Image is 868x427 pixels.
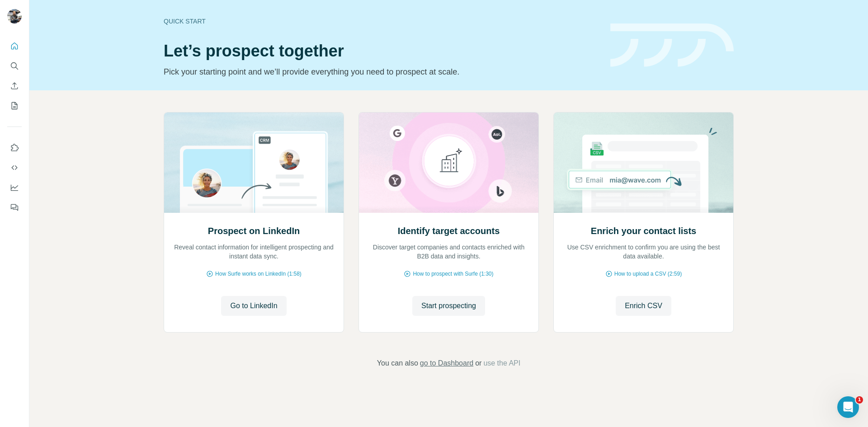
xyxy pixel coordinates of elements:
img: Enrich your contact lists [553,113,734,213]
button: use the API [483,358,520,369]
span: Go to LinkedIn [230,300,277,311]
span: Start prospecting [421,300,476,311]
h2: Enrich your contact lists [591,225,696,237]
p: Use CSV enrichment to confirm you are using the best data available. [563,243,724,261]
button: Use Surfe API [7,160,22,176]
button: My lists [7,98,22,114]
span: 1 [856,396,863,404]
span: How to prospect with Surfe (1:30) [413,270,493,278]
button: Enrich CSV [7,78,22,94]
img: banner [610,23,734,67]
img: Identify target accounts [359,113,539,213]
button: Use Surfe on LinkedIn [7,140,22,156]
button: Dashboard [7,179,22,196]
span: You can also [377,358,418,369]
button: Go to LinkedIn [221,296,286,316]
button: go to Dashboard [420,358,473,369]
span: Enrich CSV [625,300,662,311]
h2: Identify target accounts [398,225,500,237]
span: How to upload a CSV (2:59) [614,270,682,278]
span: or [475,358,481,369]
div: Quick start [164,17,599,26]
button: Start prospecting [412,296,485,316]
p: Discover target companies and contacts enriched with B2B data and insights. [368,243,529,261]
p: Pick your starting point and we’ll provide everything you need to prospect at scale. [164,66,599,78]
h2: Prospect on LinkedIn [208,225,300,237]
iframe: Intercom live chat [837,396,859,418]
img: Avatar [7,9,22,23]
img: Prospect on LinkedIn [164,113,344,213]
h1: Let’s prospect together [164,42,599,60]
button: Quick start [7,38,22,54]
p: Reveal contact information for intelligent prospecting and instant data sync. [173,243,335,261]
button: Search [7,58,22,74]
button: Enrich CSV [616,296,671,316]
span: How Surfe works on LinkedIn (1:58) [215,270,302,278]
button: Feedback [7,199,22,216]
